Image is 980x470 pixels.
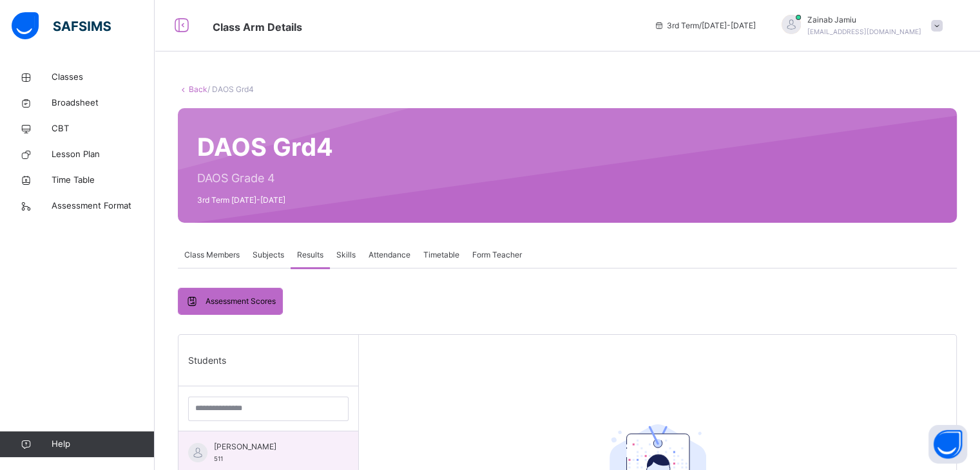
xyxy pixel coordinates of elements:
[207,84,254,94] span: / DAOS Grd4
[807,28,921,35] span: [EMAIL_ADDRESS][DOMAIN_NAME]
[52,174,155,187] span: Time Table
[542,391,774,417] div: Select a Student
[213,21,302,33] span: Class Arm Details
[12,12,111,39] img: safsims
[253,249,284,261] span: Subjects
[472,249,522,261] span: Form Teacher
[369,249,410,261] span: Attendance
[188,353,226,367] span: Students
[52,71,155,84] span: Classes
[206,296,276,307] span: Assessment Scores
[423,249,459,261] span: Timetable
[52,122,155,135] span: CBT
[52,438,154,451] span: Help
[214,441,329,453] span: [PERSON_NAME]
[188,443,207,462] img: default.svg
[189,84,207,94] a: Back
[807,14,921,26] span: Zainab Jamiu
[52,97,155,109] span: Broadsheet
[214,455,223,462] span: 511
[654,20,756,32] span: session/term information
[52,148,155,161] span: Lesson Plan
[52,200,155,212] span: Assessment Format
[336,249,356,261] span: Skills
[297,249,323,261] span: Results
[928,425,967,464] button: Open asap
[769,14,949,37] div: ZainabJamiu
[184,249,240,261] span: Class Members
